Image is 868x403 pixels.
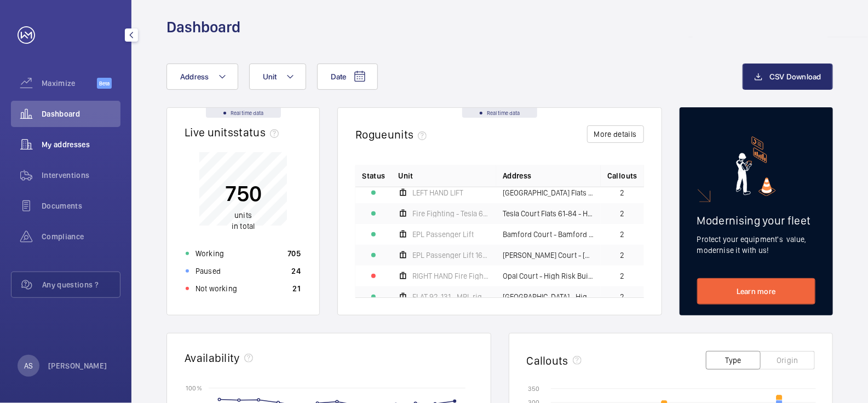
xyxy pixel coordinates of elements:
span: Fire Fighting - Tesla 61-84 schn euro [412,210,490,217]
img: marketing-card.svg [736,136,776,196]
span: Opal Court - High Risk Building - Opal Court [503,272,594,280]
span: [GEOGRAPHIC_DATA] - High Risk Building - [GEOGRAPHIC_DATA] [503,293,594,301]
span: status [233,125,283,139]
span: Bamford Court - Bamford Court [503,231,594,238]
span: LEFT HAND LIFT [412,189,463,197]
span: Documents [42,200,120,211]
span: My addresses [42,139,120,150]
button: Origin [760,351,815,370]
span: [GEOGRAPHIC_DATA] Flats 1-65 - High Risk Building - [GEOGRAPHIC_DATA] 1-65 [503,189,594,197]
button: Type [706,351,761,370]
span: 2 [620,251,624,259]
span: Interventions [42,170,120,181]
p: 24 [292,266,301,277]
span: EPL Passenger Lift 16-32 [412,251,490,259]
p: Protect your equipment's value, modernise it with us! [697,234,815,256]
div: Real time data [462,108,537,118]
text: 350 [528,385,539,393]
button: Date [317,64,378,90]
p: Paused [196,266,221,277]
button: More details [587,125,644,143]
span: Address [503,170,531,181]
button: Address [166,64,238,90]
span: units [234,211,252,220]
p: [PERSON_NAME] [48,360,107,371]
button: Unit [249,64,306,90]
span: 2 [620,293,624,301]
span: 2 [620,189,624,197]
h2: Callouts [527,354,569,367]
div: Real time data [206,108,281,118]
span: 2 [620,210,624,217]
span: CSV Download [769,72,821,81]
span: RIGHT HAND Fire Fighting Lift 11 Floors Machine Roomless [412,272,490,280]
p: 705 [288,248,301,259]
p: Status [362,170,385,181]
span: 2 [620,272,624,280]
span: Beta [97,78,112,89]
text: 100 % [186,384,202,392]
h2: Availability [185,351,240,365]
span: Maximize [42,78,97,89]
span: Unit [263,72,277,81]
span: 2 [620,231,624,238]
p: 750 [225,180,262,208]
span: Tesla Court Flats 61-84 - High Risk Building - Tesla Court Flats 61-84 [503,210,594,217]
span: FLAT 92-131 - MRL right hand side - 10 Floors [412,293,490,301]
p: Working [196,248,224,259]
p: AS [24,360,33,371]
span: Any questions ? [42,279,120,290]
h1: Dashboard [166,17,240,37]
p: Not working [196,283,237,294]
h2: Modernising your fleet [697,214,815,227]
span: EPL Passenger Lift [412,231,474,238]
a: Learn more [697,278,815,304]
span: Dashboard [42,108,120,119]
button: CSV Download [743,64,833,90]
span: Compliance [42,231,120,242]
h2: Rogue [355,128,431,141]
span: [PERSON_NAME] Court - [PERSON_NAME] Court [503,251,594,259]
span: units [388,128,432,141]
p: 21 [293,283,301,294]
h2: Live units [185,125,283,139]
span: Unit [398,170,413,181]
span: Callouts [607,170,637,181]
span: Address [180,72,209,81]
span: Date [331,72,347,81]
p: in total [225,210,262,232]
